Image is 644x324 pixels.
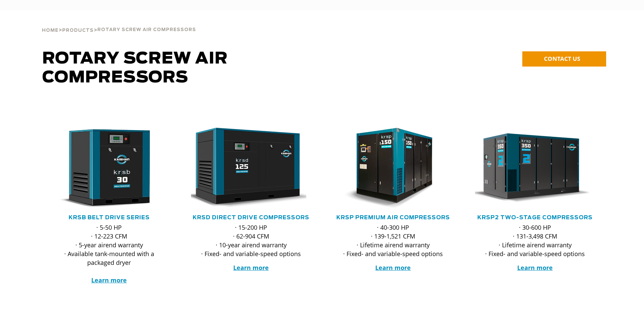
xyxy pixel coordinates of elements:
[328,128,448,209] img: krsp150
[191,223,311,258] p: · 15-200 HP · 62-904 CFM · 10-year airend warranty · Fixed- and variable-speed options
[336,215,450,220] a: KRSP Premium Air Compressors
[375,264,411,272] a: Learn more
[517,264,553,272] a: Learn more
[186,128,306,209] img: krsd125
[42,51,228,86] span: Rotary Screw Air Compressors
[193,215,309,220] a: KRSD Direct Drive Compressors
[62,28,94,33] span: Products
[91,276,127,284] a: Learn more
[49,223,169,284] p: · 5-50 HP · 12-223 CFM · 5-year airend warranty · Available tank-mounted with a packaged dryer
[475,128,595,209] div: krsp350
[191,128,311,209] div: krsd125
[470,128,590,209] img: krsp350
[522,51,606,67] a: CONTACT US
[475,223,595,258] p: · 30-600 HP · 131-3,498 CFM · Lifetime airend warranty · Fixed- and variable-speed options
[62,27,94,33] a: Products
[477,215,593,220] a: KRSP2 Two-Stage Compressors
[42,28,58,33] span: Home
[333,223,453,258] p: · 40-300 HP · 139-1,521 CFM · Lifetime airend warranty · Fixed- and variable-speed options
[42,27,58,33] a: Home
[544,55,580,63] span: CONTACT US
[42,10,196,36] div: > >
[97,28,196,32] span: Rotary Screw Air Compressors
[69,215,150,220] a: KRSB Belt Drive Series
[233,264,269,272] a: Learn more
[49,128,169,209] div: krsb30
[333,128,453,209] div: krsp150
[44,128,164,209] img: krsb30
